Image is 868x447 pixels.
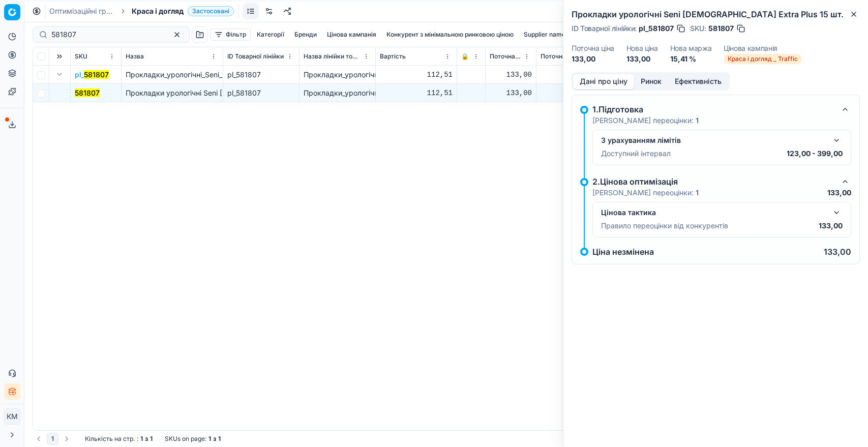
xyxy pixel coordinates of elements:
div: 112,51 [380,70,453,80]
h2: Прокладки урологічні Seni [DEMOGRAPHIC_DATA] Extra Plus 15 шт. [572,8,860,20]
div: pl_581807 [227,88,295,98]
div: Прокладки_урологічні_Seni_[DEMOGRAPHIC_DATA]_Extra_Plus_15_шт. [304,88,371,98]
button: Категорії [253,28,288,41]
dt: Нова маржа [670,45,712,52]
span: Поточна промо ціна [541,52,598,61]
mark: 581807 [75,88,100,97]
dt: Нова ціна [626,45,658,52]
p: [PERSON_NAME] переоцінки: [592,188,699,198]
div: 112,51 [380,88,453,98]
button: Go to next page [61,433,73,445]
div: 133,00 [490,88,532,98]
button: Ринок [634,74,668,89]
iframe: Intercom live chat [826,412,850,437]
button: Supplier name [520,28,570,41]
dd: 133,00 [626,54,658,64]
span: pl_ [75,70,109,80]
p: 133,00 [827,188,851,198]
button: Дані про ціну [573,74,634,89]
button: pl_581807 [75,70,109,80]
div: 133,00 [490,70,532,80]
div: Прокладки_урологічні_Seni_[DEMOGRAPHIC_DATA]_Extra_Plus_15_шт. [304,70,371,80]
span: ID Товарної лінійки [227,52,284,61]
button: Цінова кампанія [323,28,380,41]
input: Пошук по SKU або назві [51,29,163,40]
span: Вартість [380,52,406,61]
span: 581807 [708,23,734,34]
span: SKU [75,52,87,61]
p: Правило переоцінки від конкурентів [601,221,728,231]
p: 123,00 - 399,00 [787,148,843,159]
span: Краса і доглядЗастосовані [132,6,234,16]
div: 133,00 [541,70,608,80]
strong: 1 [208,435,211,443]
nav: pagination [33,433,73,445]
span: ID Товарної лінійки : [572,25,637,32]
button: Go to previous page [33,433,45,445]
span: Краса і догляд _ Traffic [724,54,802,64]
strong: 1 [696,188,699,197]
div: pl_581807 [227,70,295,80]
div: 2.Цінова оптимізація [592,175,835,188]
dd: 133,00 [572,54,614,64]
span: Прокладки_урологічні_Seni_[DEMOGRAPHIC_DATA]_Extra_Plus_15_шт. [126,70,362,79]
span: SKUs on page : [165,435,206,443]
button: Конкурент з мінімальною ринковою ціною [382,28,518,41]
strong: 1 [150,435,153,443]
nav: breadcrumb [49,6,234,16]
p: 133,00 [819,221,843,231]
strong: 1 [140,435,143,443]
button: 1 [47,433,58,445]
span: Назва [126,52,144,61]
span: SKU : [690,25,706,32]
span: Назва лінійки товарів [304,52,361,61]
dt: Цінова кампанія [724,45,802,52]
strong: з [213,435,216,443]
button: Expand all [53,50,66,63]
span: КM [5,409,20,424]
span: Застосовані [188,6,234,16]
dt: Поточна ціна [572,45,614,52]
p: Доступний інтервал [601,148,671,159]
span: 🔒 [461,52,469,61]
div: 133,00 [541,88,608,98]
strong: 1 [696,116,699,125]
div: З урахуванням лімітів [601,135,826,145]
dd: 15,41 % [670,54,712,64]
div: : [85,435,153,443]
p: 133,00 [824,248,851,256]
mark: 581807 [84,70,109,79]
button: Ефективність [668,74,728,89]
span: Поточна ціна [490,52,522,61]
strong: 1 [218,435,221,443]
button: Бренди [290,28,321,41]
span: Прокладки урологічні Seni [DEMOGRAPHIC_DATA] Extra Plus 15 шт. [126,88,356,97]
button: КM [4,408,20,425]
p: Ціна незмінена [592,248,654,256]
div: 1.Підготовка [592,103,835,115]
button: Фільтр [210,28,251,41]
span: Кількість на стр. [85,435,135,443]
span: pl_581807 [639,23,674,34]
button: Expand [53,68,66,80]
span: Краса і догляд [132,6,184,16]
strong: з [145,435,148,443]
button: 581807 [75,88,100,98]
div: Цінова тактика [601,207,826,218]
a: Оптимізаційні групи [49,6,114,16]
p: [PERSON_NAME] переоцінки: [592,115,699,126]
